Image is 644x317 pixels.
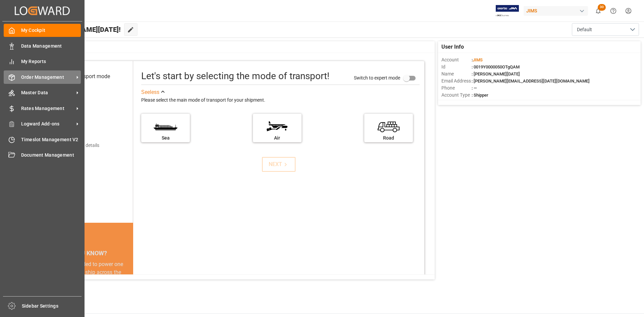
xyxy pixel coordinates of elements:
[472,64,520,69] span: : 0019Y0000050OTgQAM
[145,135,186,142] div: Sea
[124,260,133,317] button: next slide / item
[36,246,133,260] div: DID YOU KNOW?
[44,260,125,309] div: The energy needed to power one large container ship across the ocean in a single day is the same ...
[141,69,329,83] div: Let's start by selecting the mode of transport!
[256,135,298,142] div: Air
[4,133,81,146] a: Timeslot Management V2
[21,120,74,127] span: Logward Add-ons
[606,3,621,18] button: Help Center
[472,78,590,84] span: : [PERSON_NAME][EMAIL_ADDRESS][DATE][DOMAIN_NAME]
[472,86,477,91] span: : —
[21,27,81,34] span: My Cockpit
[21,89,74,96] span: Master Data
[4,39,81,52] a: Data Management
[472,57,483,62] span: :
[21,43,81,50] span: Data Management
[441,43,464,51] span: User Info
[472,93,488,98] span: : Shipper
[21,74,74,81] span: Order Management
[441,70,472,77] span: Name
[524,4,591,17] button: JIMS
[354,75,400,80] span: Switch to expert mode
[28,23,121,36] span: Hello [PERSON_NAME][DATE]!
[21,136,81,143] span: Timeslot Management V2
[598,4,606,11] span: 30
[21,105,74,112] span: Rates Management
[441,63,472,70] span: Id
[141,88,159,96] div: See less
[269,160,289,168] div: NEXT
[21,58,81,65] span: My Reports
[21,152,81,159] span: Document Management
[572,23,639,36] button: open menu
[577,26,592,33] span: Default
[4,24,81,37] a: My Cockpit
[472,71,520,76] span: : [PERSON_NAME][DATE]
[496,5,519,17] img: Exertis%20JAM%20-%20Email%20Logo.jpg_1722504956.jpg
[4,149,81,162] a: Document Management
[141,96,420,104] div: Please select the main mode of transport for your shipment.
[473,57,483,62] span: JIMS
[368,135,410,142] div: Road
[262,157,296,172] button: NEXT
[22,303,82,310] span: Sidebar Settings
[4,55,81,68] a: My Reports
[441,56,472,63] span: Account
[591,3,606,18] button: show 30 new notifications
[441,77,472,85] span: Email Address
[441,85,472,92] span: Phone
[524,6,588,16] div: JIMS
[441,92,472,99] span: Account Type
